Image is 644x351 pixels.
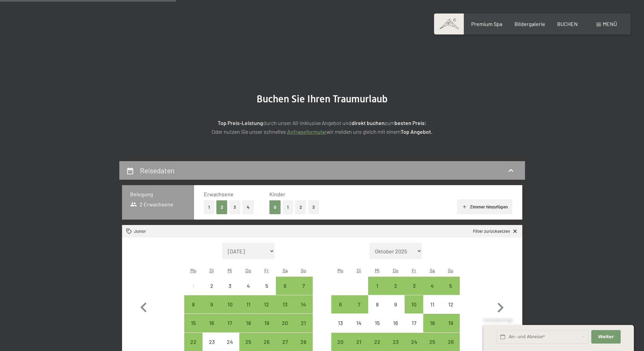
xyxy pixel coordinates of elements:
div: Wed Oct 22 2025 [368,333,386,351]
div: 19 [258,320,275,337]
div: Anreise möglich [386,277,405,295]
div: Anreise möglich [184,333,202,351]
button: 0 [269,200,281,214]
div: Fri Sep 05 2025 [258,277,276,295]
div: Fri Oct 03 2025 [405,277,423,295]
span: Erwachsene [204,191,234,197]
div: Anreise möglich [202,314,221,332]
abbr: Mittwoch [228,268,232,273]
div: Wed Sep 17 2025 [221,314,239,332]
div: 2 [387,283,404,300]
div: 21 [295,320,312,337]
div: Anreise möglich [368,333,386,351]
div: Thu Sep 04 2025 [239,277,258,295]
div: Anreise möglich [368,277,386,295]
div: 19 [442,320,459,337]
div: Anreise möglich [221,295,239,314]
div: Wed Oct 01 2025 [368,277,386,295]
div: Wed Oct 08 2025 [368,295,386,314]
div: Anreise nicht möglich [423,295,442,314]
div: 13 [332,320,349,337]
div: Anreise möglich [331,333,350,351]
abbr: Montag [190,268,196,273]
div: Anreise möglich [184,314,202,332]
div: 14 [295,302,312,319]
abbr: Dienstag [357,268,361,273]
div: Anreise nicht möglich [350,314,368,332]
span: Menü [603,21,617,27]
div: Tue Sep 16 2025 [202,314,221,332]
div: 11 [424,302,441,319]
div: 13 [277,302,293,319]
div: 10 [405,302,422,319]
div: Tue Sep 23 2025 [202,333,221,351]
div: Anreise nicht möglich [258,277,276,295]
div: 16 [203,320,220,337]
div: Anreise nicht möglich [368,295,386,314]
a: Premium Spa [471,21,502,27]
div: Anreise nicht möglich [202,277,221,295]
div: Sun Oct 26 2025 [442,333,460,351]
div: Anreise möglich [184,295,202,314]
div: Anreise möglich [442,333,460,351]
div: 15 [369,320,386,337]
div: Anreise möglich [294,314,312,332]
div: Thu Oct 09 2025 [386,295,405,314]
h3: Belegung [130,191,186,198]
div: Anreise möglich [276,277,294,295]
div: 3 [405,283,422,300]
div: Anreise möglich [405,295,423,314]
div: Thu Sep 25 2025 [239,333,258,351]
div: Anreise nicht möglich [221,277,239,295]
div: Wed Oct 15 2025 [368,314,386,332]
a: BUCHEN [557,21,578,27]
abbr: Dienstag [210,268,214,273]
div: Anreise nicht möglich [221,333,239,351]
div: Fri Oct 24 2025 [405,333,423,351]
div: Mon Oct 06 2025 [331,295,350,314]
div: Wed Sep 03 2025 [221,277,239,295]
div: 4 [240,283,257,300]
div: Thu Sep 11 2025 [239,295,258,314]
h2: Reisedaten [140,166,174,175]
div: 12 [258,302,275,319]
div: Tue Sep 02 2025 [202,277,221,295]
button: 1 [204,200,214,214]
span: 2 Erwachsene [130,201,174,208]
div: Anreise nicht möglich [184,277,202,295]
div: Anreise möglich [294,295,312,314]
div: Anreise möglich [405,277,423,295]
abbr: Montag [337,268,343,273]
div: Mon Sep 01 2025 [184,277,202,295]
strong: Top Angebot. [401,128,432,135]
div: Sun Oct 12 2025 [442,295,460,314]
div: Anreise möglich [423,333,442,351]
div: Tue Oct 21 2025 [350,333,368,351]
div: 1 [369,283,386,300]
div: 1 [185,283,202,300]
div: Mon Oct 13 2025 [331,314,350,332]
div: Sun Sep 21 2025 [294,314,312,332]
abbr: Freitag [264,268,269,273]
div: 14 [351,320,367,337]
div: 18 [240,320,257,337]
div: Sat Oct 18 2025 [423,314,442,332]
div: Sat Oct 04 2025 [423,277,442,295]
div: 10 [221,302,238,319]
div: Anreise möglich [258,295,276,314]
div: Sat Oct 11 2025 [423,295,442,314]
div: Sat Oct 25 2025 [423,333,442,351]
div: 18 [424,320,441,337]
div: 5 [258,283,275,300]
div: 6 [332,302,349,319]
strong: direkt buchen [352,120,385,126]
button: 3 [308,200,319,214]
div: Mon Oct 20 2025 [331,333,350,351]
div: Anreise nicht möglich [442,295,460,314]
strong: Top Preis-Leistung [218,120,263,126]
div: Anreise nicht möglich [202,333,221,351]
button: Zimmer hinzufügen [457,199,512,214]
div: Wed Sep 10 2025 [221,295,239,314]
button: 1 [283,200,293,214]
span: Bildergalerie [515,21,545,27]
